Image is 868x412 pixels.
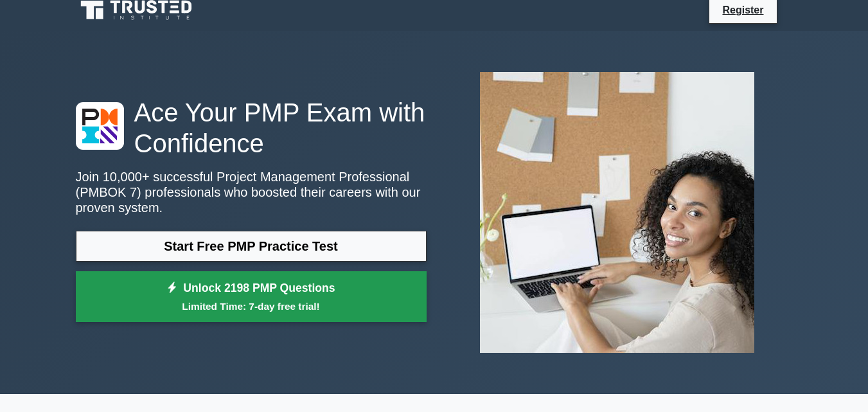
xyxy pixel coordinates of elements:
a: Register [714,2,771,18]
p: Join 10,000+ successful Project Management Professional (PMBOK 7) professionals who boosted their... [76,169,427,215]
a: Unlock 2198 PMP QuestionsLimited Time: 7-day free trial! [76,271,427,323]
h1: Ace Your PMP Exam with Confidence [76,97,427,159]
small: Limited Time: 7-day free trial! [92,299,411,314]
a: Start Free PMP Practice Test [76,231,427,262]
